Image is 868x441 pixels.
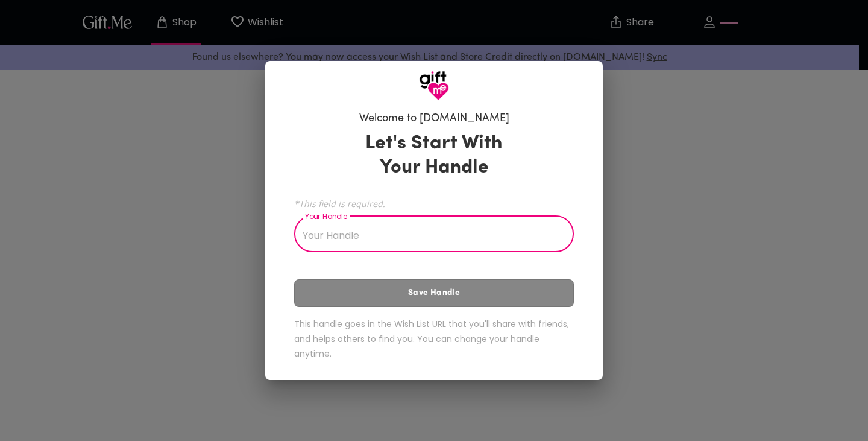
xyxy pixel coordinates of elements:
img: GiftMe Logo [419,71,449,101]
input: Your Handle [294,218,561,252]
h3: Let's Start With Your Handle [350,132,518,180]
h6: Welcome to [DOMAIN_NAME] [359,112,509,126]
h6: This handle goes in the Wish List URL that you'll share with friends, and helps others to find yo... [294,317,574,361]
span: *This field is required. [294,198,574,209]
